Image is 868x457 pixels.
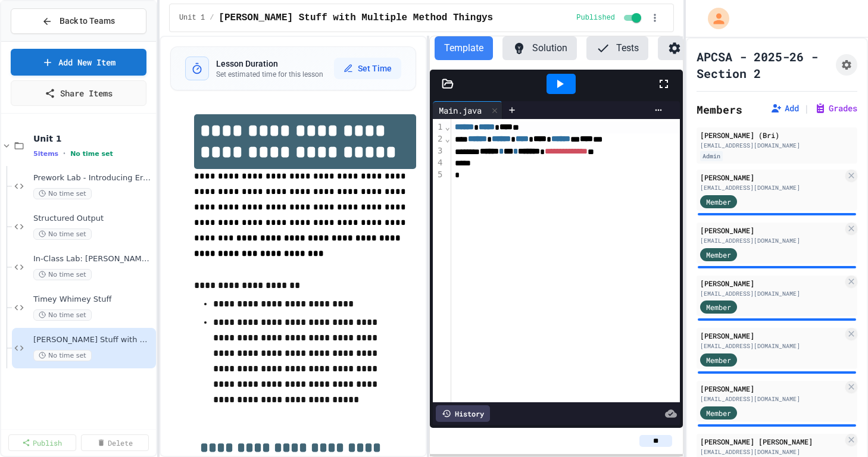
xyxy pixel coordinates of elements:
span: No time set [33,228,92,240]
a: Share Items [11,80,146,106]
span: Member [706,355,731,365]
span: [PERSON_NAME] Stuff with Multiple Method Thingys [33,335,154,345]
span: Mathy Stuff with Multiple Method Thingys [218,11,493,25]
button: Assignment Settings [836,54,857,76]
iframe: chat widget [818,409,856,445]
div: [EMAIL_ADDRESS][DOMAIN_NAME] [700,183,843,192]
button: Settings [658,36,732,60]
span: 5 items [33,150,58,158]
div: History [436,405,490,422]
span: No time set [33,309,92,321]
button: Tests [586,36,648,60]
h1: APCSA - 2025-26 - Section 2 [697,48,831,82]
span: | [804,101,810,115]
button: Set Time [334,58,401,79]
span: Structured Output [33,214,154,224]
div: [PERSON_NAME] (Bri) [700,130,854,140]
div: [EMAIL_ADDRESS][DOMAIN_NAME] [700,395,843,403]
span: / [210,13,214,23]
h3: Lesson Duration [216,58,323,70]
div: Content is published and visible to students [576,11,644,25]
span: Prework Lab - Introducing Errors [33,173,154,183]
span: In-Class Lab: [PERSON_NAME] Stuff [33,254,154,264]
div: 4 [433,157,445,169]
span: Member [706,408,731,418]
div: [PERSON_NAME] [700,330,843,341]
a: Add New Item [11,49,146,76]
div: [PERSON_NAME] [700,383,843,394]
div: [EMAIL_ADDRESS][DOMAIN_NAME] [700,447,843,456]
button: Solution [502,36,577,60]
button: Back to Teams [11,8,146,34]
div: My Account [695,5,732,32]
div: [EMAIL_ADDRESS][DOMAIN_NAME] [700,289,843,298]
span: No time set [33,350,92,361]
span: • [63,149,65,158]
div: 3 [433,145,445,157]
button: Add [770,102,799,114]
div: Main.java [433,101,502,119]
div: [PERSON_NAME] [PERSON_NAME] [700,436,843,447]
h2: Members [697,101,742,118]
div: Main.java [433,104,488,117]
div: [PERSON_NAME] [700,172,843,183]
span: Back to Teams [60,15,115,27]
div: [PERSON_NAME] [700,278,843,289]
div: 2 [433,133,445,145]
button: Grades [814,102,857,114]
button: Template [435,36,493,60]
a: Publish [8,434,76,451]
div: [PERSON_NAME] [700,225,843,236]
span: Unit 1 [179,13,205,23]
span: Fold line [445,122,451,132]
span: No time set [33,269,92,280]
span: Member [706,302,731,312]
div: [EMAIL_ADDRESS][DOMAIN_NAME] [700,342,843,350]
span: Unit 1 [33,133,154,144]
iframe: chat widget [769,358,856,408]
span: No time set [33,188,92,199]
span: Published [576,13,615,23]
span: Fold line [445,134,451,143]
span: No time set [70,150,113,158]
div: [EMAIL_ADDRESS][DOMAIN_NAME] [700,236,843,245]
span: Timey Whimey Stuff [33,295,154,305]
span: Member [706,196,731,207]
div: 5 [433,169,445,181]
span: Member [706,249,731,260]
a: Delete [81,434,149,451]
div: [EMAIL_ADDRESS][DOMAIN_NAME] [700,141,854,150]
div: Admin [700,151,723,161]
div: 1 [433,121,445,133]
p: Set estimated time for this lesson [216,70,323,79]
